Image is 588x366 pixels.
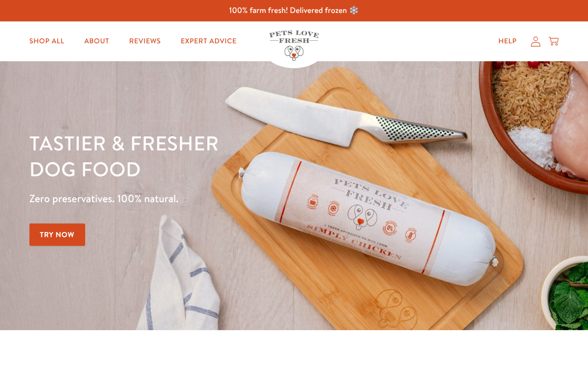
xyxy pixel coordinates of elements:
a: Expert Advice [173,31,245,51]
a: Shop All [21,31,72,51]
p: Zero preservatives. 100% natural. [29,190,382,208]
a: Help [490,31,525,51]
a: Try Now [29,224,85,246]
a: Reviews [121,31,168,51]
a: About [76,31,117,51]
h1: Tastier & fresher dog food [29,130,382,182]
img: Pets Love Fresh [269,30,319,61]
